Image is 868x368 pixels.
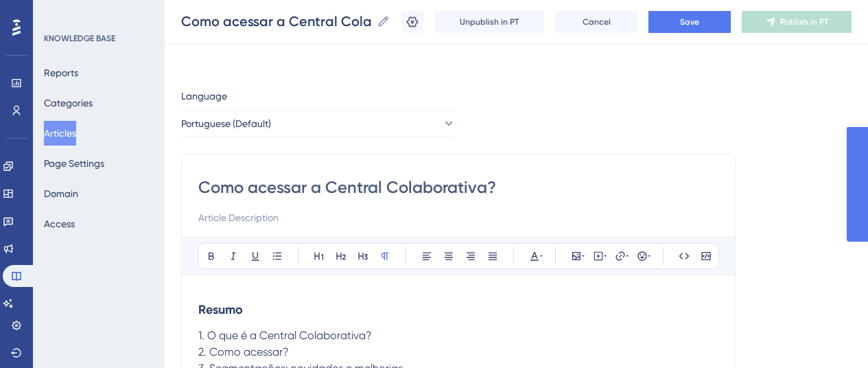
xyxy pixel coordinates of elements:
[44,211,75,236] button: Access
[44,60,78,85] button: Reports
[555,11,637,33] button: Cancel
[780,16,828,27] span: Publish in PT
[198,345,289,358] span: 2. Como acessar?
[181,110,456,137] button: Portuguese (Default)
[742,11,852,33] button: Publish in PT
[181,88,227,104] span: Language
[460,16,519,27] span: Unpublish in PT
[44,181,78,206] button: Domain
[583,16,611,27] span: Cancel
[44,151,104,176] button: Page Settings
[44,33,115,44] div: KNOWLEDGE BASE
[434,11,544,33] button: Unpublish in PT
[648,11,731,33] button: Save
[198,176,718,198] input: Article Title
[181,115,271,132] span: Portuguese (Default)
[198,329,372,342] span: 1. O que é a Central Colaborativa?
[198,209,718,226] input: Article Description
[810,314,852,355] iframe: UserGuiding AI Assistant Launcher
[44,91,93,115] button: Categories
[44,121,76,146] button: Articles
[181,12,371,31] input: Article Name
[198,302,243,317] strong: Resumo
[680,16,699,27] span: Save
